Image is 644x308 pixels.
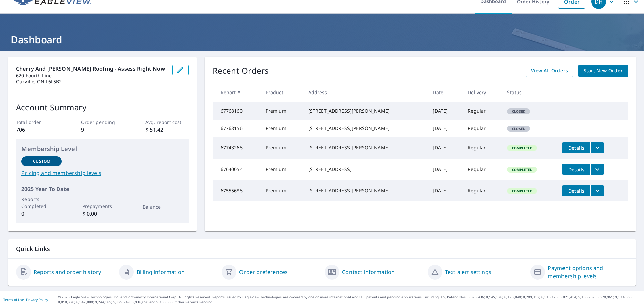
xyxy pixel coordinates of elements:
[427,82,462,102] th: Date
[462,180,502,201] td: Regular
[590,164,604,175] button: filesDropdownBtn-67640054
[81,119,124,126] p: Order pending
[566,188,586,194] span: Details
[578,65,628,77] a: Start New Order
[3,297,24,302] a: Terms of Use
[308,144,422,151] div: [STREET_ADDRESS][PERSON_NAME]
[427,159,462,180] td: [DATE]
[427,120,462,137] td: [DATE]
[260,102,303,120] td: Premium
[213,159,260,180] td: 67640054
[548,264,628,280] a: Payment options and membership levels
[445,268,491,276] a: Text alert settings
[239,268,288,276] a: Order preferences
[566,166,586,173] span: Details
[260,120,303,137] td: Premium
[462,82,502,102] th: Delivery
[531,67,568,75] span: View All Orders
[21,144,183,153] p: Membership Level
[81,126,124,134] p: 9
[260,82,303,102] th: Product
[143,203,183,210] p: Balance
[308,108,422,114] div: [STREET_ADDRESS][PERSON_NAME]
[260,180,303,201] td: Premium
[462,159,502,180] td: Regular
[584,67,623,75] span: Start New Order
[508,126,529,131] span: Closed
[16,79,167,85] p: Oakville, ON L6L5B2
[562,185,590,196] button: detailsBtn-67555688
[590,185,604,196] button: filesDropdownBtn-67555688
[427,180,462,201] td: [DATE]
[462,102,502,120] td: Regular
[3,298,48,302] p: |
[562,164,590,175] button: detailsBtn-67640054
[8,33,636,46] h1: Dashboard
[58,295,641,305] p: © 2025 Eagle View Technologies, Inc. and Pictometry International Corp. All Rights Reserved. Repo...
[33,158,50,164] p: Custom
[82,203,122,210] p: Prepayments
[508,146,536,150] span: Completed
[16,126,59,134] p: 706
[308,166,422,173] div: [STREET_ADDRESS]
[145,119,188,126] p: Avg. report cost
[590,142,604,153] button: filesDropdownBtn-67743268
[342,268,395,276] a: Contact information
[566,145,586,151] span: Details
[16,65,167,73] p: Cherry and [PERSON_NAME] Roofing - Assess Right Now
[213,180,260,201] td: 67555688
[308,125,422,132] div: [STREET_ADDRESS][PERSON_NAME]
[502,82,557,102] th: Status
[16,119,59,126] p: Total order
[526,65,573,77] a: View All Orders
[21,185,183,193] p: 2025 Year To Date
[16,101,189,113] p: Account Summary
[508,167,536,172] span: Completed
[213,102,260,120] td: 67768160
[213,65,269,77] p: Recent Orders
[26,297,48,302] a: Privacy Policy
[508,189,536,193] span: Completed
[260,137,303,159] td: Premium
[427,137,462,159] td: [DATE]
[213,120,260,137] td: 67768156
[213,82,260,102] th: Report #
[145,126,188,134] p: $ 51.42
[21,169,183,177] a: Pricing and membership levels
[462,120,502,137] td: Regular
[260,159,303,180] td: Premium
[16,245,628,253] p: Quick Links
[508,109,529,114] span: Closed
[137,268,185,276] a: Billing information
[21,210,62,218] p: 0
[462,137,502,159] td: Regular
[82,210,122,218] p: $ 0.00
[303,82,428,102] th: Address
[16,73,167,79] p: 620 Fourth Line
[213,137,260,159] td: 67743268
[562,142,590,153] button: detailsBtn-67743268
[308,187,422,194] div: [STREET_ADDRESS][PERSON_NAME]
[34,268,101,276] a: Reports and order history
[21,196,62,210] p: Reports Completed
[427,102,462,120] td: [DATE]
